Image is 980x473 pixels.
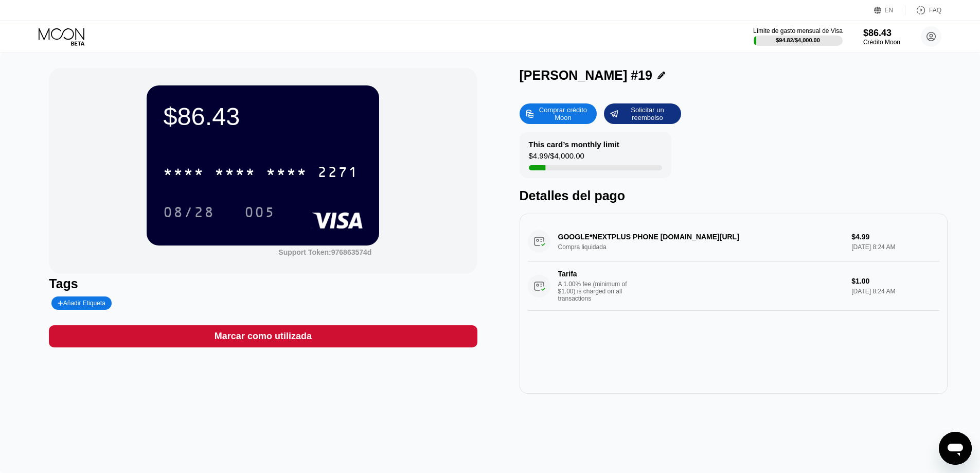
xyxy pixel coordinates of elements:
[529,140,619,149] div: This card’s monthly limit
[851,288,939,295] div: [DATE] 8:24 AM
[776,37,820,43] div: $94.82 / $4,000.00
[529,151,584,165] div: $4.99 / $4,000.00
[51,296,112,310] div: Añadir Etiqueta
[244,205,275,222] div: 005
[58,300,105,307] div: Añadir Etiqueta
[939,432,972,465] iframe: Botón para iniciar la ventana de mensajería
[528,261,939,311] div: TarifaA 1.00% fee (minimum of $1.00) is charged on all transactions$1.00[DATE] 8:24 AM
[863,28,900,39] div: $86.43
[863,39,900,46] div: Crédito Moon
[619,106,675,122] div: Solicitar un reembolso
[215,330,312,342] div: Marcar como utilizada
[929,7,941,14] div: FAQ
[534,106,591,122] div: Comprar crédito Moon
[520,68,652,83] div: [PERSON_NAME] #19
[520,188,948,203] div: Detalles del pago
[49,276,477,291] div: Tags
[753,27,843,34] div: Límite de gasto mensual de Visa
[520,103,597,124] div: Comprar crédito Moon
[49,325,477,347] div: Marcar como utilizada
[874,5,905,15] div: EN
[317,165,359,182] div: 2271
[163,102,363,131] div: $86.43
[163,205,215,222] div: 08/28
[604,103,681,124] div: Solicitar un reembolso
[558,281,635,302] div: A 1.00% fee (minimum of $1.00) is charged on all transactions
[278,248,371,256] div: Support Token:976863574d
[851,277,939,285] div: $1.00
[155,199,222,225] div: 08/28
[753,27,843,46] div: Límite de gasto mensual de Visa$94.82/$4,000.00
[237,199,283,225] div: 005
[863,28,900,46] div: $86.43Crédito Moon
[558,270,630,278] div: Tarifa
[905,5,941,15] div: FAQ
[278,248,371,256] div: Support Token: 976863574d
[885,7,894,14] div: EN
